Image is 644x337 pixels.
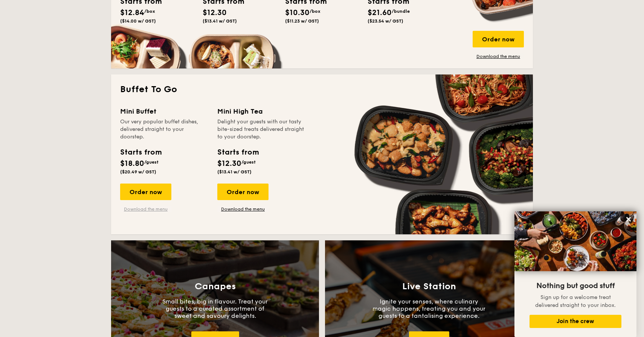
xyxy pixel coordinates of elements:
[120,118,208,141] div: Our very popular buffet dishes, delivered straight to your doorstep.
[120,159,144,168] span: $18.80
[368,18,403,24] span: ($23.54 w/ GST)
[217,184,269,200] div: Order now
[159,298,272,319] p: Small bites, big in flavour. Treat your guests to a curated assortment of sweet and savoury delig...
[530,315,621,328] button: Join the crew
[372,298,485,319] p: Ignite your senses, where culinary magic happens, treating you and your guests to a tantalising e...
[623,213,635,225] button: Close
[144,159,159,165] span: /guest
[535,294,616,308] span: Sign up for a welcome treat delivered straight to your inbox.
[368,8,392,17] span: $21.60
[217,118,305,141] div: Delight your guests with our tasty bite-sized treats delivered straight to your doorstep.
[536,281,615,290] span: Nothing but good stuff
[203,8,227,17] span: $12.30
[120,206,171,212] a: Download the menu
[144,9,155,14] span: /box
[120,83,524,96] h2: Buffet To Go
[120,106,208,117] div: Mini Buffet
[120,8,144,17] span: $12.84
[402,281,456,292] h3: Live Station
[310,9,320,14] span: /box
[473,31,524,47] div: Order now
[120,169,156,175] span: ($20.49 w/ GST)
[241,159,256,165] span: /guest
[217,159,241,168] span: $12.30
[285,18,319,24] span: ($11.23 w/ GST)
[120,18,156,24] span: ($14.00 w/ GST)
[120,147,161,158] div: Starts from
[120,184,171,200] div: Order now
[473,53,524,59] a: Download the menu
[217,147,258,158] div: Starts from
[217,106,305,117] div: Mini High Tea
[285,8,310,17] span: $10.30
[203,18,237,24] span: ($13.41 w/ GST)
[217,169,252,175] span: ($13.41 w/ GST)
[392,9,410,14] span: /bundle
[217,206,269,212] a: Download the menu
[514,211,636,271] img: DSC07876-Edit02-Large.jpeg
[195,281,236,292] h3: Canapes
